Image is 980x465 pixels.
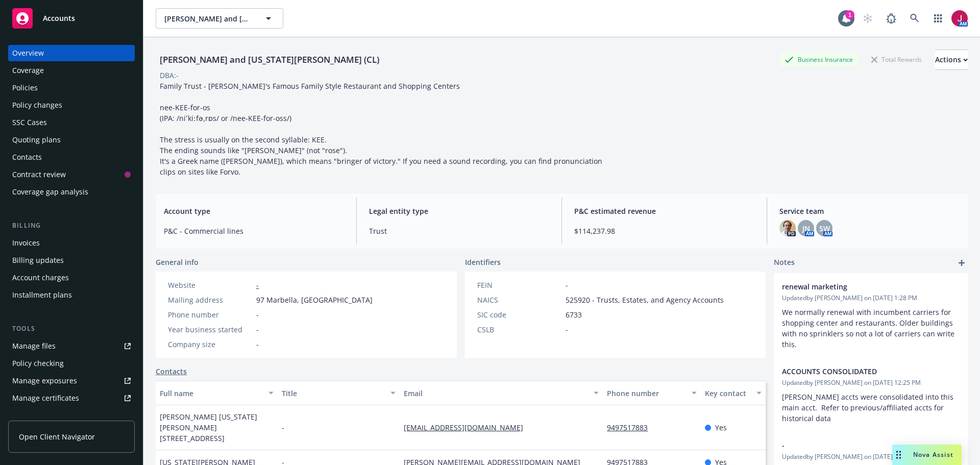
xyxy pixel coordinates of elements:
span: 525920 - Trusts, Estates, and Agency Accounts [566,295,724,305]
div: Installment plans [12,287,72,303]
span: renewal marketing [782,281,933,292]
a: Contacts [8,149,135,165]
a: Start snowing [857,8,878,29]
a: - [256,280,259,290]
span: 97 Marbella, [GEOGRAPHIC_DATA] [256,295,373,305]
div: Policy checking [12,355,64,372]
div: Actions [935,50,968,69]
span: [PERSON_NAME] [US_STATE][PERSON_NAME] [STREET_ADDRESS] [160,411,274,444]
div: Manage claims [12,407,64,424]
div: Billing updates [12,252,64,268]
div: Full name [160,388,262,399]
a: Coverage gap analysis [8,184,135,200]
div: Year business started [168,324,252,335]
span: Updated by [PERSON_NAME] on [DATE] 10:55 AM [782,452,960,461]
a: Manage certificates [8,390,135,406]
a: Switch app [928,8,948,29]
div: FEIN [477,280,561,290]
div: Phone number [607,388,685,399]
span: Nova Assist [913,450,953,459]
span: Notes [774,257,795,269]
span: - [282,422,284,433]
div: Billing [8,221,135,231]
a: Policy checking [8,355,135,372]
button: Key contact [701,381,766,405]
div: Tools [8,324,135,334]
div: Manage files [12,338,56,354]
div: NAICS [477,295,561,305]
img: photo [779,220,796,236]
div: Business Insurance [779,53,858,66]
div: Coverage gap analysis [12,184,88,200]
a: Quoting plans [8,132,135,148]
button: Nova Assist [892,445,962,465]
a: SSC Cases [8,114,135,131]
span: We normally renewal with incumbent carriers for shopping center and restaurants. Older buildings ... [782,307,957,349]
div: Policies [12,80,38,96]
a: Manage files [8,338,135,354]
span: JN [802,223,810,234]
span: P&C - Commercial lines [164,226,344,236]
div: renewal marketingUpdatedby [PERSON_NAME] on [DATE] 1:28 PMWe normally renewal with incumbent carr... [774,273,968,358]
div: Drag to move [892,445,905,465]
a: Invoices [8,235,135,251]
div: Company size [168,339,252,350]
span: Open Client Navigator [19,431,95,442]
span: - [256,324,259,335]
a: Accounts [8,4,135,33]
span: Updated by [PERSON_NAME] on [DATE] 1:28 PM [782,293,960,303]
div: Title [282,388,384,399]
a: Report a Bug [881,8,901,29]
a: [EMAIL_ADDRESS][DOMAIN_NAME] [404,423,531,432]
span: [PERSON_NAME] and [US_STATE][PERSON_NAME] (CL) [164,13,253,24]
a: Policies [8,80,135,96]
button: Title [278,381,400,405]
a: Installment plans [8,287,135,303]
button: Full name [156,381,278,405]
div: Policy changes [12,97,62,113]
div: Total Rewards [866,53,927,66]
a: 9497517883 [607,423,656,432]
div: Contract review [12,166,66,183]
span: Accounts [43,14,75,22]
div: 1 [845,10,854,19]
img: photo [951,10,968,27]
div: Contacts [12,149,42,165]
span: $114,237.98 [574,226,754,236]
span: ACCOUNTS CONSOLIDATED [782,366,933,377]
span: SW [819,223,830,234]
div: Coverage [12,62,44,79]
span: Yes [715,422,727,433]
a: Manage exposures [8,373,135,389]
span: Updated by [PERSON_NAME] on [DATE] 12:25 PM [782,378,960,387]
a: Search [904,8,925,29]
div: Mailing address [168,295,252,305]
div: Email [404,388,587,399]
div: Quoting plans [12,132,61,148]
span: - [256,339,259,350]
a: add [955,257,968,269]
a: Overview [8,45,135,61]
button: Actions [935,50,968,70]
span: Account type [164,206,344,216]
span: - [256,309,259,320]
a: Manage claims [8,407,135,424]
a: Contract review [8,166,135,183]
span: - [566,324,568,335]
span: Legal entity type [369,206,549,216]
span: P&C estimated revenue [574,206,754,216]
div: ACCOUNTS CONSOLIDATEDUpdatedby [PERSON_NAME] on [DATE] 12:25 PM[PERSON_NAME] accts were consolida... [774,358,968,432]
span: [PERSON_NAME] accts were consolidated into this main acct. Refer to previous/affiliated accts for... [782,392,955,423]
div: Phone number [168,309,252,320]
div: Key contact [705,388,750,399]
div: SSC Cases [12,114,47,131]
div: DBA: - [160,70,179,81]
span: Identifiers [465,257,501,267]
a: Policy changes [8,97,135,113]
span: - [782,440,933,451]
span: 6733 [566,309,582,320]
span: Trust [369,226,549,236]
a: Account charges [8,270,135,286]
div: Account charges [12,270,69,286]
span: Family Trust - [PERSON_NAME]'s Famous Family Style Restaurant and Shopping Centers nee-KEE-for-os... [160,81,604,177]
